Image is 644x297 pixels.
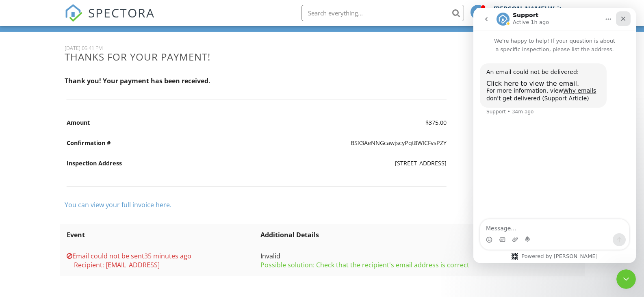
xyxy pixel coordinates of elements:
iframe: Intercom live chat [616,269,636,289]
div: [PERSON_NAME] Writer [494,5,568,13]
p: Thank you! Your payment has been received. [65,76,449,85]
th: Event [65,224,259,245]
td: BSX3AeNNGcawjscyPqt8WICFvsPZY [223,133,449,153]
a: SPECTORA [65,11,155,28]
td: Inspection Address [65,153,223,173]
div: Email could not be sent [67,251,257,260]
th: Additional Details [258,224,579,245]
img: The Best Home Inspection Software - Spectora [65,4,82,22]
div: Possible solution: Check that the recipient's email address is correct [260,260,577,269]
iframe: Intercom live chat [473,8,636,263]
span: 2025-08-27T22:41:47Z [144,251,191,260]
h3: Thanks for your payment! [65,51,449,62]
td: Invalid [258,245,579,276]
td: Amount [65,113,223,133]
input: Search everything... [301,5,464,21]
div: [DATE] 05:41 PM [65,45,449,51]
td: [STREET_ADDRESS] [223,153,449,173]
div: Recipient: [EMAIL_ADDRESS] [67,260,257,269]
span: SPECTORA [88,4,155,21]
td: Confirmation # [65,133,223,153]
a: You can view your full invoice here. [65,200,171,209]
td: $375.00 [223,113,449,133]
